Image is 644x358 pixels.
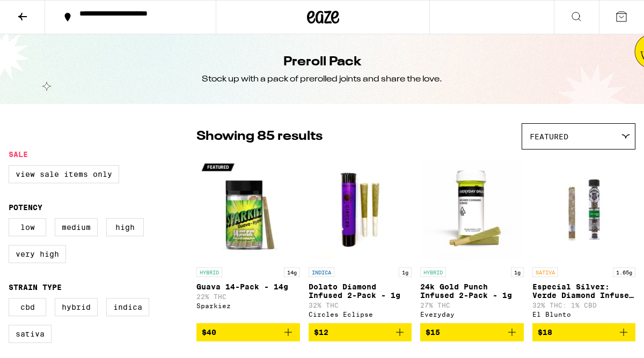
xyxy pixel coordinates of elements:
[309,323,412,341] button: Add to bag
[532,311,636,318] div: El Blunto
[196,293,300,300] p: 22% THC
[55,298,98,316] label: Hybrid
[202,73,442,85] div: Stock up with a pack of prerolled joints and share the love.
[196,323,300,341] button: Add to bag
[196,155,300,323] a: Open page for Guava 14-Pack - 14g from Sparkiez
[532,267,558,277] p: SATIVA
[420,282,524,300] p: 24k Gold Punch Infused 2-Pack - 1g
[106,218,144,236] label: High
[538,328,552,337] span: $18
[420,155,524,262] img: Everyday - 24k Gold Punch Infused 2-Pack - 1g
[309,282,412,300] p: Dolato Diamond Infused 2-Pack - 1g
[6,8,77,16] span: Hi. Need any help?
[9,203,42,212] legend: Potency
[511,267,524,277] p: 1g
[420,302,524,309] p: 27% THC
[196,302,300,309] div: Sparkiez
[9,298,46,316] label: CBD
[9,245,66,263] label: Very High
[202,328,216,337] span: $40
[196,267,222,277] p: HYBRID
[420,267,446,277] p: HYBRID
[196,128,323,146] p: Showing 85 results
[532,155,636,323] a: Open page for Especial Silver: Verde Diamond Infused Blunt - 1.65g from El Blunto
[309,155,412,323] a: Open page for Dolato Diamond Infused 2-Pack - 1g from Circles Eclipse
[9,218,46,236] label: Low
[613,267,635,277] p: 1.65g
[106,298,149,316] label: Indica
[420,155,524,323] a: Open page for 24k Gold Punch Infused 2-Pack - 1g from Everyday
[9,283,62,292] legend: Strain Type
[532,282,636,300] p: Especial Silver: Verde Diamond Infused Blunt - 1.65g
[309,302,412,309] p: 32% THC
[309,311,412,318] div: Circles Eclipse
[309,155,412,262] img: Circles Eclipse - Dolato Diamond Infused 2-Pack - 1g
[426,328,440,337] span: $15
[196,282,300,291] p: Guava 14-Pack - 14g
[9,150,28,159] legend: Sale
[420,323,524,341] button: Add to bag
[532,302,636,309] p: 32% THC: 1% CBD
[9,325,52,343] label: Sativa
[55,218,98,236] label: Medium
[532,323,636,341] button: Add to bag
[530,132,568,141] span: Featured
[283,53,361,71] h1: Preroll Pack
[196,155,300,262] img: Sparkiez - Guava 14-Pack - 14g
[309,267,334,277] p: INDICA
[314,328,328,337] span: $12
[420,311,524,318] div: Everyday
[399,267,412,277] p: 1g
[9,165,119,183] label: View Sale Items Only
[532,155,636,262] img: El Blunto - Especial Silver: Verde Diamond Infused Blunt - 1.65g
[284,267,300,277] p: 14g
